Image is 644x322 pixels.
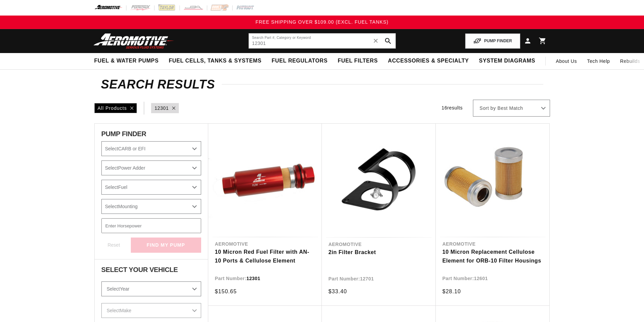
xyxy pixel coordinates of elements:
[271,57,327,65] span: Fuel Regulators
[551,53,582,69] a: About Us
[388,57,469,65] span: Accessories & Specialty
[92,33,176,49] img: Aeromotive
[94,57,159,65] span: Fuel & Water Pumps
[556,58,577,64] span: About Us
[154,104,169,112] a: 12301
[383,53,474,69] summary: Accessories & Specialty
[89,53,164,69] summary: Fuel & Water Pumps
[442,105,462,110] span: 16 results
[474,53,540,69] summary: System Diagrams
[164,53,266,69] summary: Fuel Cells, Tanks & Systems
[94,103,137,113] div: All Products
[169,57,261,65] span: Fuel Cells, Tanks & Systems
[101,180,201,195] select: Fuel
[333,53,383,69] summary: Fuel Filters
[480,105,496,112] span: Sort by
[329,248,429,257] a: 2in Filter Bracket
[443,248,543,265] a: 10 Micron Replacement Cellulose Element for ORB-10 Filter Housings
[101,199,201,214] select: Mounting
[256,19,388,25] span: FREE SHIPPING OVER $109.00 (EXCL. FUEL TANKS)
[215,248,315,265] a: 10 Micron Red Fuel Filter with AN-10 Ports & Cellulose Element
[266,53,332,69] summary: Fuel Regulators
[249,33,396,48] input: Search by Part Number, Category or Keyword
[381,33,396,48] button: search button
[465,33,520,49] button: PUMP FINDER
[338,57,378,65] span: Fuel Filters
[101,266,201,275] div: Select Your Vehicle
[587,57,610,65] span: Tech Help
[620,57,640,65] span: Rebuilds
[101,160,201,175] select: Power Adder
[479,57,535,65] span: System Diagrams
[101,218,201,233] input: Enter Horsepower
[473,100,550,117] select: Sort by
[101,130,146,137] span: PUMP FINDER
[101,281,201,296] select: Year
[101,79,543,90] h2: Search Results
[373,35,379,46] span: ✕
[582,53,615,69] summary: Tech Help
[101,303,201,318] select: Make
[101,141,201,156] select: CARB or EFI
